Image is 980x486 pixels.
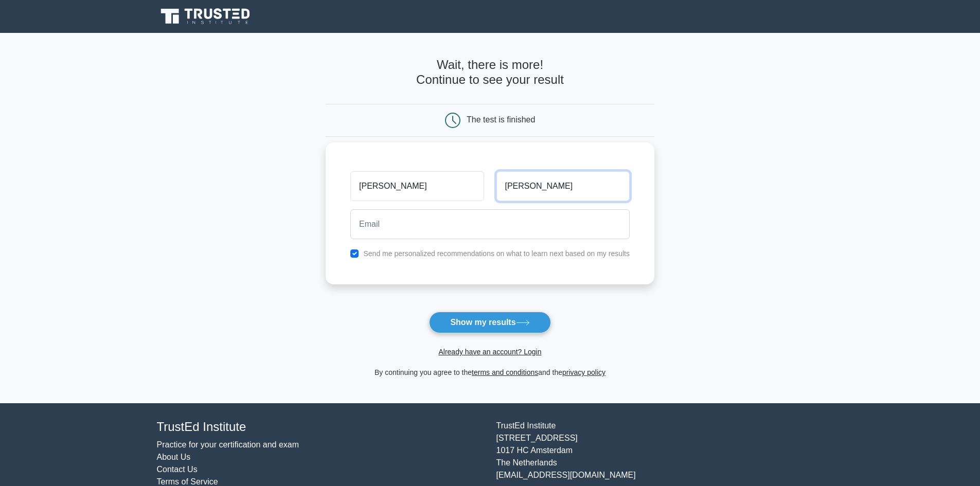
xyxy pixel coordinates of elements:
[562,368,605,376] a: privacy policy
[350,209,630,239] input: Email
[350,171,484,201] input: First name
[157,420,484,435] h4: TrustEd Institute
[429,312,550,333] button: Show my results
[157,465,198,474] a: Contact Us
[326,58,654,87] h4: Wait, there is more! Continue to see your result
[157,453,191,461] a: About Us
[319,366,661,379] div: By continuing you agree to the and the
[363,249,630,258] label: Send me personalized recommendations on what to learn next based on my results
[496,171,630,201] input: Last name
[157,440,299,449] a: Practice for your certification and exam
[438,348,541,356] a: Already have an account? Login
[467,115,535,124] div: The test is finished
[157,477,218,486] a: Terms of Service
[472,368,538,376] a: terms and conditions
